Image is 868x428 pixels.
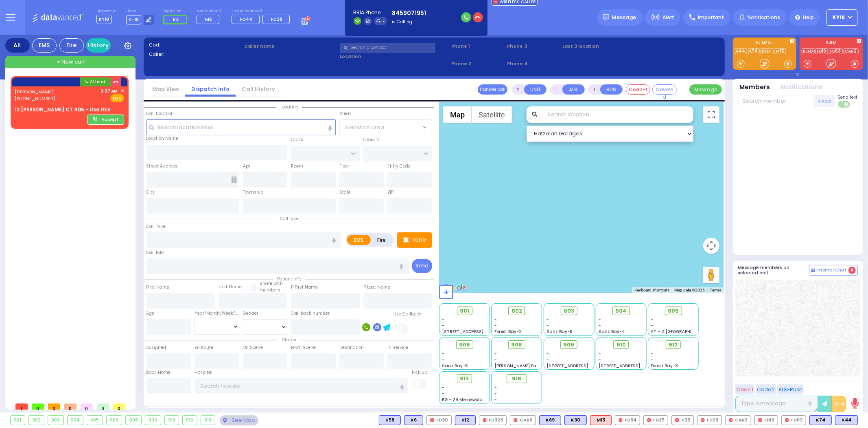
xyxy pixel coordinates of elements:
h5: Message members on selected call [738,265,809,276]
label: P Last Name [363,284,390,291]
a: CAR2 [844,48,859,54]
span: - [442,322,445,329]
span: [STREET_ADDRESS][PERSON_NAME] [547,363,623,369]
span: 909 [564,341,575,349]
span: - [442,384,445,390]
label: Cross 2 [363,137,380,143]
span: - [494,351,497,357]
button: Members [740,83,770,92]
span: - [494,357,497,363]
label: Apt [243,163,250,170]
span: + New call [57,58,84,66]
div: All [5,38,30,53]
img: Google [441,282,468,293]
span: 0 [32,404,44,410]
span: Alert [662,14,674,21]
button: Toggle fullscreen view [703,106,719,123]
span: K4 [173,16,179,23]
label: Lines [126,9,154,14]
div: K44 [835,415,858,425]
u: 12 [PERSON_NAME] CT 405 - Use this [15,106,110,113]
span: FD44 [240,16,252,22]
a: Map View [146,85,185,93]
span: K-18 [126,15,141,24]
span: 903 [564,307,574,315]
small: Share with [260,280,283,287]
input: Search member [738,95,814,107]
span: FD38 [271,16,282,22]
div: BLS [564,415,587,425]
span: Select an area [345,124,384,132]
label: First Name [146,284,170,291]
span: - [599,322,601,329]
span: members [260,287,280,293]
label: KJFD [800,40,863,46]
div: FD19 [754,415,778,425]
label: Destination [339,344,364,351]
a: Open this area in Google Maps (opens a new window) [441,282,468,293]
span: - [651,322,654,329]
a: K74 [748,48,760,54]
span: - [494,322,497,329]
button: ALS-Rush [777,384,804,395]
span: 912 [669,341,678,349]
label: Areas [339,110,352,117]
span: Phone 4 [507,60,560,67]
label: Medic on call [197,9,222,14]
label: Call Location [146,110,174,117]
label: Room [291,163,303,170]
label: Assigned [146,344,166,351]
div: 909 [145,416,161,425]
label: Turn off text [838,100,851,108]
button: Code 1 [735,384,754,395]
button: Internal Chat 4 [809,265,858,276]
u: EMS [113,96,122,102]
span: - [442,390,445,397]
input: Search location [542,106,693,123]
span: ✕ [120,88,124,95]
div: BLS [809,415,832,425]
label: State [339,189,351,196]
label: En Route [195,344,213,351]
button: Message [689,84,722,95]
div: 905 [87,416,103,425]
button: Show satellite imagery [472,106,512,123]
a: Call History [236,85,281,93]
label: Call Type [146,223,166,230]
span: 906 [459,341,470,349]
label: Night unit [163,9,190,14]
div: FD29 [697,415,722,425]
div: BLS [379,415,401,425]
span: Notifications [748,14,780,21]
div: BLS [455,415,476,425]
div: 906 [107,416,122,425]
span: [PHONE_NUMBER] [15,95,55,102]
button: KY18 [826,9,858,26]
div: K6 [404,415,423,425]
button: Code 2 [756,384,776,395]
button: Accept [87,115,124,125]
img: red-radio-icon.svg [483,418,487,422]
span: - [547,316,549,322]
div: See map [220,415,258,426]
span: 1 [15,404,28,410]
a: KJFD [802,48,815,54]
span: Phone 1 [451,43,504,50]
span: - [547,351,549,357]
button: Code-1 [626,84,650,95]
label: From Scene [291,344,316,351]
span: BG - 29 Merriewold S. [442,397,488,403]
span: 902 [512,307,522,315]
span: 0 [81,404,93,410]
div: EMS [32,38,57,53]
a: Dispatch info [185,85,236,93]
span: - [651,351,654,357]
label: KJ EMS... [733,40,796,46]
a: FD63 [829,48,843,54]
span: - [494,316,497,322]
span: [STREET_ADDRESS][PERSON_NAME] [442,329,519,335]
button: Attend [80,77,111,86]
span: - [547,357,549,363]
span: 901 [460,307,469,315]
div: K58 [379,415,401,425]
